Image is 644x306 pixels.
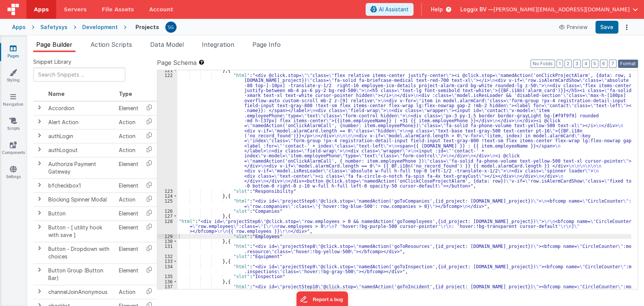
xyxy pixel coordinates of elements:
[157,209,177,214] div: 126
[157,198,177,209] div: 125
[34,6,49,13] span: Apps
[157,284,177,294] div: 137
[595,21,618,34] button: Save
[157,219,177,234] div: 128
[64,6,86,13] span: Servers
[157,189,177,194] div: 123
[591,60,598,68] button: 5
[91,41,132,48] span: Action Scripts
[119,91,132,97] span: Type
[600,60,607,68] button: 6
[555,21,592,33] button: Preview
[45,285,116,299] td: channelJoinAnonymous
[116,178,141,192] td: Element
[157,68,177,73] div: 121
[48,91,65,97] span: Name
[45,192,116,206] td: Blocking Spinner Modal
[45,157,116,178] td: Authorize Payment Gateway
[157,73,177,189] div: 122
[460,6,493,13] span: Loggix BV —
[157,58,197,67] span: Page Schema
[45,115,116,129] td: Alert Action
[116,115,141,129] td: Action
[36,41,72,48] span: Page Builder
[40,23,68,31] div: Safetysys
[157,259,177,264] div: 133
[45,220,116,242] td: Button - [ utility hook with save ]
[157,264,177,274] div: 134
[45,242,116,263] td: Button - Dropdown with choices
[460,6,638,13] button: Loggix BV — [PERSON_NAME][EMAIL_ADDRESS][DOMAIN_NAME]
[157,239,177,244] div: 130
[157,274,177,279] div: 135
[582,60,590,68] button: 4
[157,244,177,254] div: 131
[166,22,176,32] img: 385c22c1e7ebf23f884cbf6fb2c72b80
[82,23,118,31] div: Development
[157,279,177,284] div: 136
[621,22,632,32] button: Options
[252,41,281,48] span: Page Info
[157,254,177,259] div: 132
[366,3,413,16] button: AI Assistant
[102,6,134,13] span: File Assets
[116,143,141,157] td: Action
[493,6,630,13] span: [PERSON_NAME][EMAIL_ADDRESS][DOMAIN_NAME]
[379,6,409,13] span: AI Assistant
[150,41,184,48] span: Data Model
[116,220,141,242] td: Element
[564,60,572,68] button: 2
[33,58,71,66] span: Snippet Library
[157,214,177,218] div: 127
[45,178,116,192] td: bfcheckbox1
[530,60,555,68] button: No Folds
[116,192,141,206] td: Action
[157,194,177,198] div: 124
[116,242,141,263] td: Element
[45,206,116,220] td: Button
[556,60,563,68] button: 1
[609,60,616,68] button: 7
[431,6,443,13] span: Help
[45,263,116,285] td: Button Group (Button Bar)
[12,23,26,31] div: Apps
[33,68,125,81] input: Search Snippets ...
[45,129,116,143] td: authLogin
[116,206,141,220] td: Element
[573,60,581,68] button: 3
[116,157,141,178] td: Element
[135,24,159,30] h4: Projects
[202,41,234,48] span: Integration
[45,143,116,157] td: authLogout
[45,101,116,115] td: Accordion
[116,263,141,285] td: Element
[116,129,141,143] td: Action
[157,234,177,239] div: 129
[618,60,638,68] button: Format
[116,101,141,115] td: Element
[116,285,141,299] td: Action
